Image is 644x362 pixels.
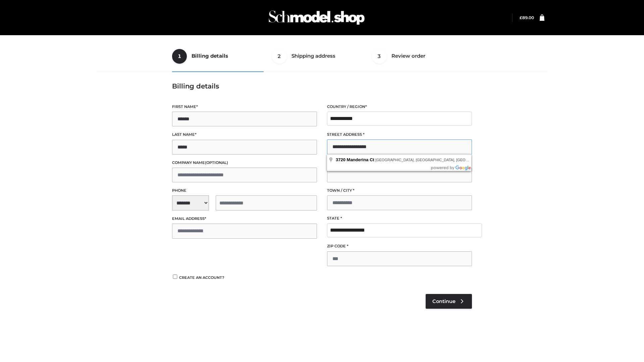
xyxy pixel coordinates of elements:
label: Town / City [327,187,472,194]
h3: Billing details [172,82,472,90]
span: Manderina Ct [347,157,374,162]
label: Email address [172,216,317,222]
label: ZIP Code [327,243,472,249]
img: Schmodel Admin 964 [266,4,367,31]
span: [GEOGRAPHIC_DATA], [GEOGRAPHIC_DATA], [GEOGRAPHIC_DATA] [375,158,495,162]
label: State [327,215,472,222]
a: Continue [426,294,472,309]
bdi: 89.00 [520,15,534,20]
label: Last name [172,131,317,138]
span: Create an account? [179,275,224,280]
label: First name [172,104,317,110]
label: Company name [172,160,317,166]
span: (optional) [205,160,228,165]
label: Phone [172,187,317,194]
span: 3720 [336,157,345,162]
a: £89.00 [520,15,534,20]
input: Create an account? [172,275,178,279]
label: Street address [327,131,472,138]
span: Continue [432,298,455,304]
span: £ [520,15,522,20]
label: Country / Region [327,104,472,110]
